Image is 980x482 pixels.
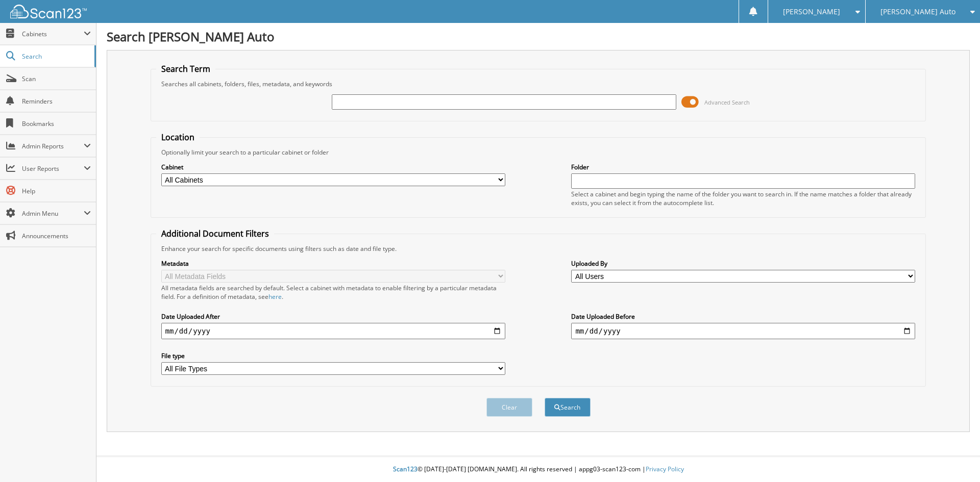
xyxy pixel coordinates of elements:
[783,9,840,15] span: [PERSON_NAME]
[22,30,84,38] span: Cabinets
[22,209,84,218] span: Admin Menu
[571,163,915,171] label: Folder
[571,323,915,339] input: end
[161,351,505,360] label: File type
[10,5,87,18] img: scan123-logo-white.svg
[156,132,200,143] legend: Location
[161,259,505,268] label: Metadata
[22,142,84,150] span: Admin Reports
[22,52,89,61] span: Search
[22,164,84,173] span: User Reports
[268,292,282,301] a: here
[704,98,750,106] span: Advanced Search
[22,187,91,195] span: Help
[156,148,921,157] div: Optionally limit your search to a particular cabinet or folder
[22,97,91,106] span: Reminders
[156,244,921,253] div: Enhance your search for specific documents using filters such as date and file type.
[156,228,274,239] legend: Additional Document Filters
[545,398,591,417] button: Search
[929,433,980,482] iframe: Chat Widget
[571,259,915,268] label: Uploaded By
[486,398,532,417] button: Clear
[571,312,915,321] label: Date Uploaded Before
[161,163,505,171] label: Cabinet
[156,63,215,74] legend: Search Term
[22,74,91,83] span: Scan
[96,457,980,482] div: © [DATE]-[DATE] [DOMAIN_NAME]. All rights reserved | appg03-scan123-com |
[22,232,91,240] span: Announcements
[22,119,91,128] span: Bookmarks
[646,465,684,473] a: Privacy Policy
[107,28,970,45] h1: Search [PERSON_NAME] Auto
[161,284,505,301] div: All metadata fields are searched by default. Select a cabinet with metadata to enable filtering b...
[393,465,418,473] span: Scan123
[161,323,505,339] input: start
[156,80,921,88] div: Searches all cabinets, folders, files, metadata, and keywords
[571,190,915,207] div: Select a cabinet and begin typing the name of the folder you want to search in. If the name match...
[880,9,955,15] span: [PERSON_NAME] Auto
[161,312,505,321] label: Date Uploaded After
